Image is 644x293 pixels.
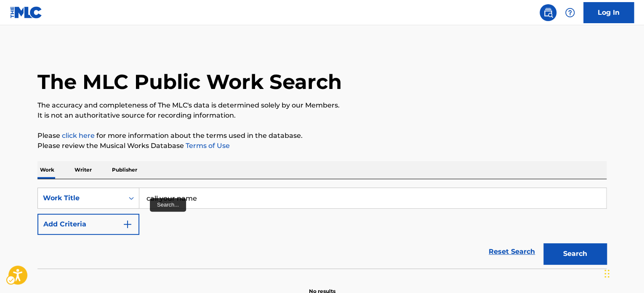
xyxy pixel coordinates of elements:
[124,188,139,208] div: On
[139,188,606,208] input: Search...
[109,161,140,179] p: Publisher
[583,2,634,23] a: Log In
[37,69,342,94] h1: The MLC Public Work Search
[122,219,133,229] img: 9d2ae6d4665cec9f34b9.svg
[37,161,57,179] p: Work
[543,243,607,264] button: Search
[543,8,553,18] img: search
[62,132,95,140] a: Music industry terminology | mechanical licensing collective
[10,6,43,19] img: MLC Logo
[37,100,607,110] p: The accuracy and completeness of The MLC's data is determined solely by our Members.
[37,141,607,151] p: Please review the Musical Works Database
[37,188,607,269] form: Search Form
[565,8,575,18] img: help
[43,193,119,203] div: Work Title
[184,142,230,150] a: Terms of Use
[602,253,644,293] div: Chat Widget
[37,110,607,121] p: It is not an authoritative source for recording information.
[604,261,609,286] div: Drag
[37,214,139,235] button: Add Criteria
[37,131,607,141] p: Please for more information about the terms used in the database.
[602,253,644,293] iframe: Hubspot Iframe
[72,161,94,179] p: Writer
[484,242,539,261] a: Reset Search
